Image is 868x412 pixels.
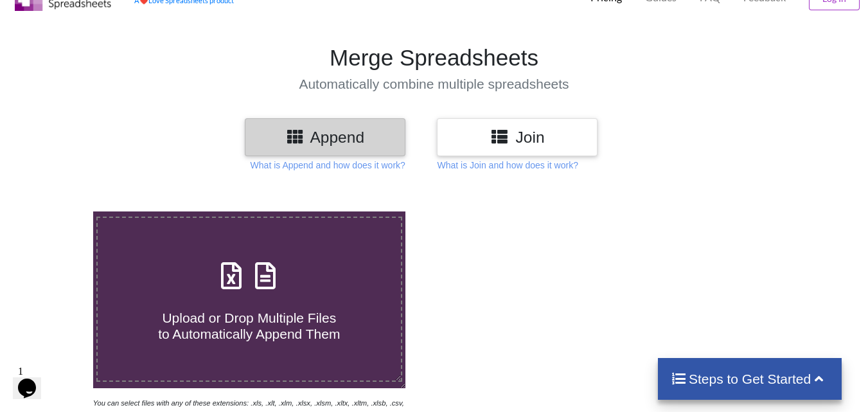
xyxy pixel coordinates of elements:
h3: Join [447,128,588,147]
iframe: chat widget [13,361,54,399]
p: What is Join and how does it work? [437,159,578,172]
span: Upload or Drop Multiple Files to Automatically Append Them [158,310,340,341]
p: What is Append and how does it work? [251,159,405,172]
h4: Steps to Get Started [671,371,829,387]
h3: Append [254,128,396,147]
